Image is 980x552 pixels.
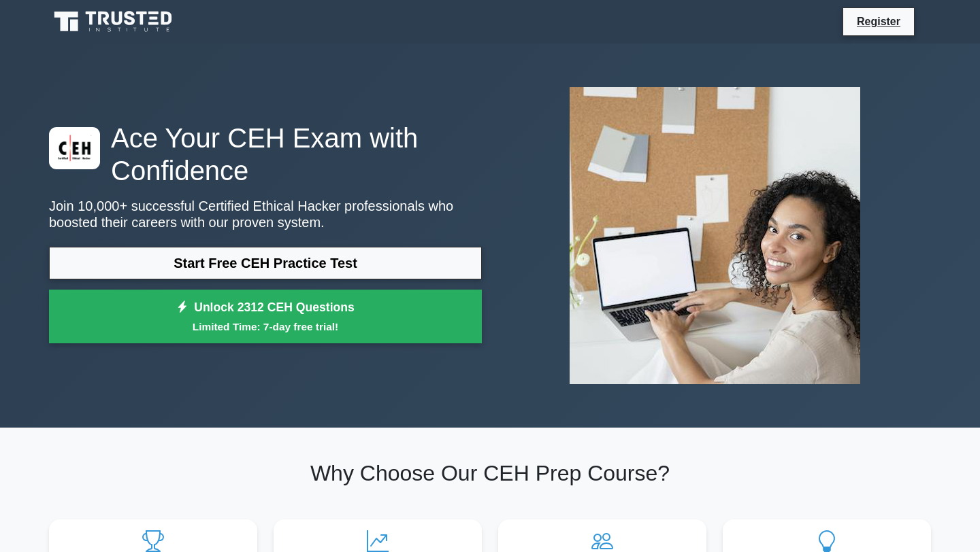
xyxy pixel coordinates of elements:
h2: Why Choose Our CEH Prep Course? [49,460,931,486]
small: Limited Time: 7-day free trial! [66,319,465,334]
h1: Ace Your CEH Exam with Confidence [49,122,482,187]
p: Join 10,000+ successful Certified Ethical Hacker professionals who boosted their careers with our... [49,198,482,230]
a: Start Free CEH Practice Test [49,247,482,279]
a: Unlock 2312 CEH QuestionsLimited Time: 7-day free trial! [49,290,482,344]
a: Register [849,13,909,30]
